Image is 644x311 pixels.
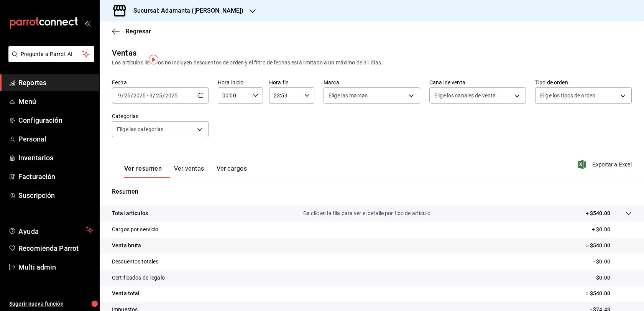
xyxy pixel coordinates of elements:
[18,134,93,144] span: Personal
[269,80,314,85] label: Hora fin
[127,6,243,15] h3: Sucursal: Adamanta ([PERSON_NAME])
[586,209,610,217] p: + $540.00
[117,125,164,133] span: Elige las categorías
[126,28,151,35] span: Regresar
[586,242,632,250] p: = $540.00
[133,92,146,99] input: ----
[112,114,209,119] label: Categorías
[18,171,93,182] span: Facturación
[112,225,159,234] p: Cargos por servicio
[535,80,632,85] label: Tipo de orden
[303,209,430,217] p: Da clic en la fila para ver el detalle por tipo de artículo
[112,209,148,217] p: Total artículos
[124,165,162,178] button: Ver resumen
[163,92,165,99] span: /
[593,274,632,282] p: - $0.00
[434,92,496,99] span: Elige los canales de venta
[124,165,247,178] div: navigation tabs
[174,165,204,178] button: Ver ventas
[18,262,93,272] span: Multi admin
[218,80,263,85] label: Hora inicio
[18,96,93,107] span: Menú
[112,47,136,59] div: Ventas
[153,92,155,99] span: /
[147,92,148,99] span: -
[122,92,124,99] span: /
[149,92,153,99] input: --
[324,80,420,85] label: Marca
[112,290,140,298] p: Venta total
[84,20,90,26] button: open_drawer_menu
[112,59,632,67] div: Los artículos listados no incluyen descuentos de orden y el filtro de fechas está limitado a un m...
[18,225,83,235] span: Ayuda
[18,243,93,253] span: Recomienda Parrot
[165,92,178,99] input: ----
[18,153,93,163] span: Inventarios
[112,242,141,250] p: Venta bruta
[18,115,93,125] span: Configuración
[579,160,632,169] button: Exportar a Excel
[21,50,82,58] span: Pregunta a Parrot AI
[112,187,632,196] p: Resumen
[217,165,247,178] button: Ver cargos
[112,80,209,85] label: Fecha
[112,274,165,282] p: Certificados de regalo
[5,56,94,64] a: Pregunta a Parrot AI
[112,28,151,35] button: Regresar
[329,92,368,99] span: Elige las marcas
[540,92,595,99] span: Elige los tipos de orden
[592,225,632,234] p: + $0.00
[149,55,158,64] img: Tooltip marker
[112,258,158,266] p: Descuentos totales
[124,92,131,99] input: --
[586,290,632,298] p: = $540.00
[118,92,122,99] input: --
[18,77,93,88] span: Reportes
[429,80,526,85] label: Canal de venta
[593,258,632,266] p: - $0.00
[8,46,94,62] button: Pregunta a Parrot AI
[9,300,93,308] span: Sugerir nueva función
[156,92,163,99] input: --
[18,190,93,201] span: Suscripción
[131,92,133,99] span: /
